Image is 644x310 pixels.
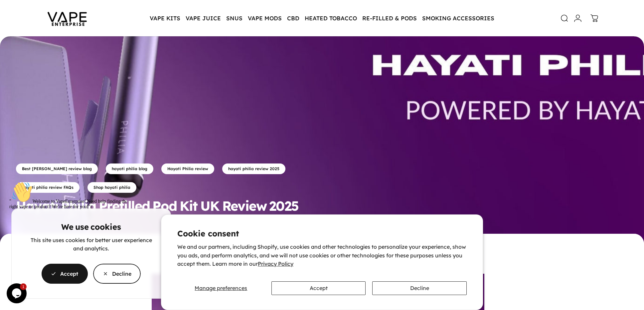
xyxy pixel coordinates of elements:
div: "👋Welcome to VapeEnterprise! Need help finding the right vape or product? We’re here for you!" [3,3,122,31]
iframe: chat widget [7,179,126,280]
p: We and our partners, including Shopify, use cookies and other technologies to personalize your ex... [177,243,467,268]
button: Manage preferences [177,281,265,295]
iframe: chat widget [7,283,28,303]
img: :wave: [5,3,26,24]
a: Privacy Policy [258,260,293,267]
h2: Cookie consent [177,229,467,237]
button: Decline [372,281,467,295]
span: Manage preferences [195,285,247,291]
span: " Welcome to VapeEnterprise! Need help finding the right vape or product? We’re here for you!" [3,20,121,30]
button: Accept [271,281,366,295]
